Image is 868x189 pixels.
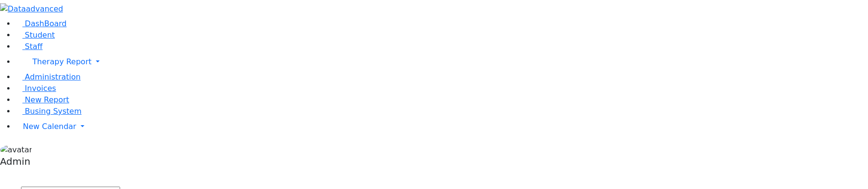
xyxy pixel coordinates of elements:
[15,19,67,28] a: DashBoard
[25,107,82,116] span: Busing System
[32,57,92,66] span: Therapy Report
[15,30,55,40] a: Student
[25,72,81,81] span: Administration
[15,72,81,81] a: Administration
[25,84,56,93] span: Invoices
[25,30,55,40] span: Student
[15,42,42,51] a: Staff
[25,42,42,51] span: Staff
[25,19,67,28] span: DashBoard
[15,95,69,104] a: New Report
[15,52,868,71] a: Therapy Report
[15,84,56,93] a: Invoices
[15,107,82,116] a: Busing System
[15,117,868,136] a: New Calendar
[23,122,76,131] span: New Calendar
[25,95,69,104] span: New Report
